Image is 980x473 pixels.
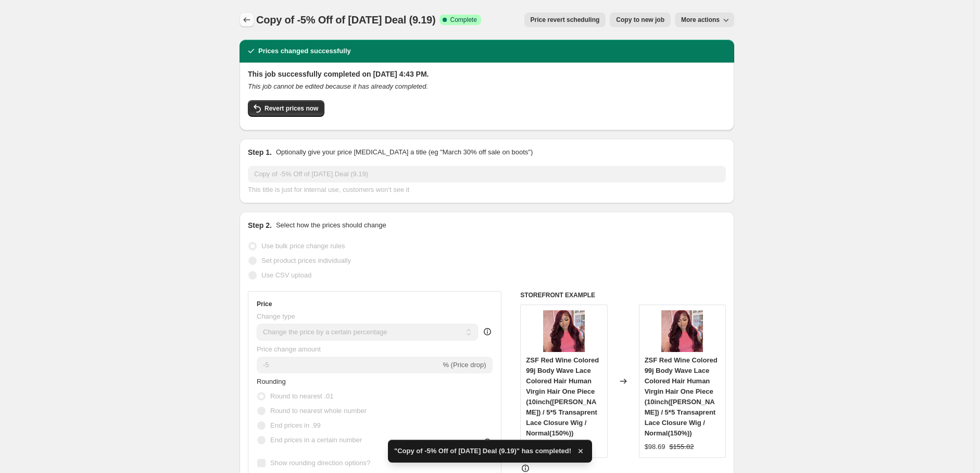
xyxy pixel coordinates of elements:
[661,310,703,352] img: BG_80x.jpg
[256,14,435,26] span: Copy of -5% Off of [DATE] Deal (9.19)
[276,220,386,231] p: Select how the prices should change
[257,345,321,353] span: Price change amount
[482,326,493,337] div: help
[257,378,286,385] span: Rounding
[261,242,345,250] span: Use bulk price change rules
[261,257,351,264] span: Set product prices individually
[270,436,362,444] span: End prices in a certain number
[616,16,664,24] span: Copy to new job
[524,13,606,27] button: Price revert scheduling
[645,356,718,437] span: ZSF Red Wine Colored 99j Body Wave Lace Colored Hair Human Virgin Hair One Piece (10inch([PERSON_...
[258,46,351,56] h2: Prices changed successfully
[248,100,324,117] button: Revert prices now
[394,446,571,456] span: "Copy of -5% Off of [DATE] Deal (9.19)" has completed!
[270,459,370,467] span: Show rounding direction options?
[543,310,585,352] img: BG_80x.jpg
[270,421,321,429] span: End prices in .99
[669,443,694,451] span: $155.82
[248,220,272,231] h2: Step 2.
[248,82,428,90] i: This job cannot be edited because it has already completed.
[276,147,533,157] p: Optionally give your price [MEDICAL_DATA] a title (eg "March 30% off sale on boots")
[257,357,441,373] input: -15
[248,166,726,183] input: 30% off holiday sale
[610,13,671,27] button: Copy to new job
[270,407,367,415] span: Round to nearest whole number
[450,16,476,24] span: Complete
[248,147,272,157] h2: Step 1.
[265,104,318,113] span: Revert prices now
[257,312,295,320] span: Change type
[526,356,599,437] span: ZSF Red Wine Colored 99j Body Wave Lace Colored Hair Human Virgin Hair One Piece (10inch([PERSON_...
[531,16,600,24] span: Price revert scheduling
[240,13,254,27] button: Price change jobs
[261,271,311,279] span: Use CSV upload
[681,16,720,24] span: More actions
[645,443,665,451] span: $98.69
[248,186,409,193] span: This title is just for internal use, customers won't see it
[270,392,333,400] span: Round to nearest .01
[520,291,726,299] h6: STOREFRONT EXAMPLE
[443,361,486,369] span: % (Price drop)
[248,69,726,79] h2: This job successfully completed on [DATE] 4:43 PM.
[675,13,734,27] button: More actions
[257,300,272,308] h3: Price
